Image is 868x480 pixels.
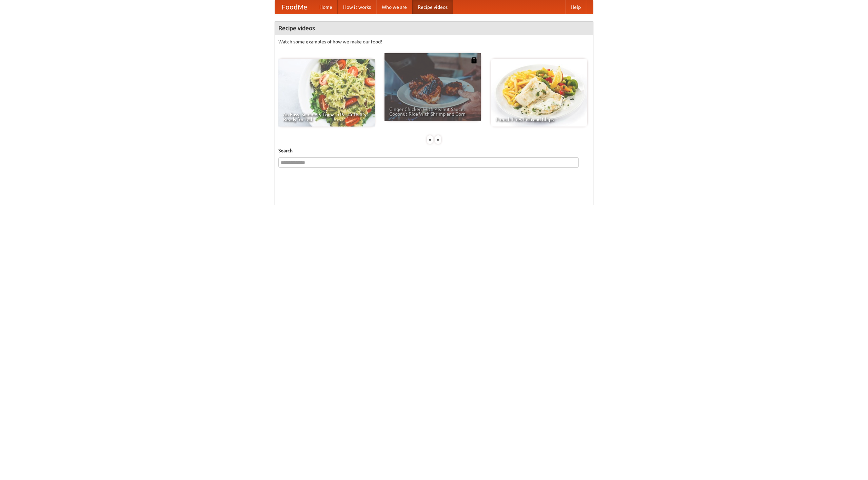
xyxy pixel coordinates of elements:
[435,135,441,144] div: »
[427,135,433,144] div: «
[314,0,338,14] a: Home
[283,112,370,122] span: An Easy, Summery Tomato Pasta That's Ready for Fall
[491,59,587,127] a: French Fries Fish and Chips
[412,0,453,14] a: Recipe videos
[471,57,477,63] img: 483408.png
[278,59,375,127] a: An Easy, Summery Tomato Pasta That's Ready for Fall
[275,21,593,35] h4: Recipe videos
[565,0,586,14] a: Help
[338,0,376,14] a: How it works
[278,38,590,45] p: Watch some examples of how we make our food!
[278,147,590,154] h5: Search
[496,117,583,122] span: French Fries Fish and Chips
[275,0,314,14] a: FoodMe
[376,0,412,14] a: Who we are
